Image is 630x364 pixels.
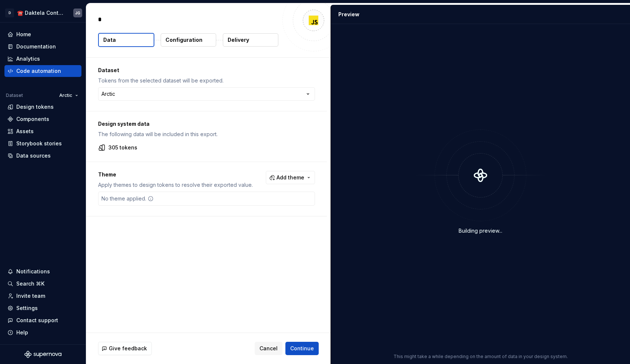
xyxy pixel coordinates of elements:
div: Notifications [16,268,50,275]
button: Search ⌘K [4,278,81,290]
svg: Supernova Logo [24,351,61,358]
div: JG [75,10,80,16]
p: Design system data [98,120,315,128]
button: Give feedback [98,342,152,355]
span: Arctic [59,92,72,98]
button: Notifications [4,266,81,277]
p: Theme [98,171,253,178]
div: Preview [338,11,359,18]
p: Delivery [228,36,249,44]
div: Dataset [6,92,23,98]
a: Data sources [4,150,81,162]
p: The following data will be included in this export. [98,131,315,138]
div: D [5,9,14,17]
button: Add theme [266,171,315,184]
button: D☎️ Daktela Contact CentreJG [1,5,84,21]
div: Analytics [16,55,40,63]
div: Design tokens [16,103,54,111]
a: Storybook stories [4,138,81,149]
div: Contact support [16,317,58,324]
a: Analytics [4,53,81,65]
button: Contact support [4,314,81,326]
span: Add theme [277,174,304,181]
button: Configuration [161,33,216,47]
p: Tokens from the selected dataset will be exported. [98,77,315,84]
button: Arctic [56,90,81,101]
div: Data sources [16,152,51,159]
div: Documentation [16,43,56,50]
div: Search ⌘K [16,280,44,287]
button: Delivery [223,33,278,47]
div: Components [16,115,49,123]
div: Storybook stories [16,140,62,147]
span: Continue [290,345,314,352]
div: Settings [16,304,38,312]
a: Assets [4,125,81,137]
span: Cancel [259,345,278,352]
div: Assets [16,128,34,135]
div: Invite team [16,292,45,300]
a: Documentation [4,41,81,53]
div: ☎️ Daktela Contact Centre [17,9,64,17]
p: This might take a while depending on the amount of data in your design system. [393,354,568,360]
a: Design tokens [4,101,81,113]
div: Code automation [16,67,61,75]
button: Help [4,327,81,338]
div: Help [16,329,28,336]
a: Components [4,113,81,125]
a: Settings [4,302,81,314]
button: Continue [285,342,319,355]
a: Home [4,28,81,40]
a: Code automation [4,65,81,77]
div: Building preview... [459,227,502,235]
p: Configuration [165,36,202,44]
p: Apply themes to design tokens to resolve their exported value. [98,181,253,189]
div: No theme applied. [98,192,157,205]
p: Data [103,36,116,44]
div: Home [16,31,31,38]
button: Cancel [255,342,282,355]
p: Dataset [98,67,315,74]
a: Invite team [4,290,81,302]
span: Give feedback [109,345,147,352]
button: Data [98,33,154,47]
p: 305 tokens [108,144,137,151]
